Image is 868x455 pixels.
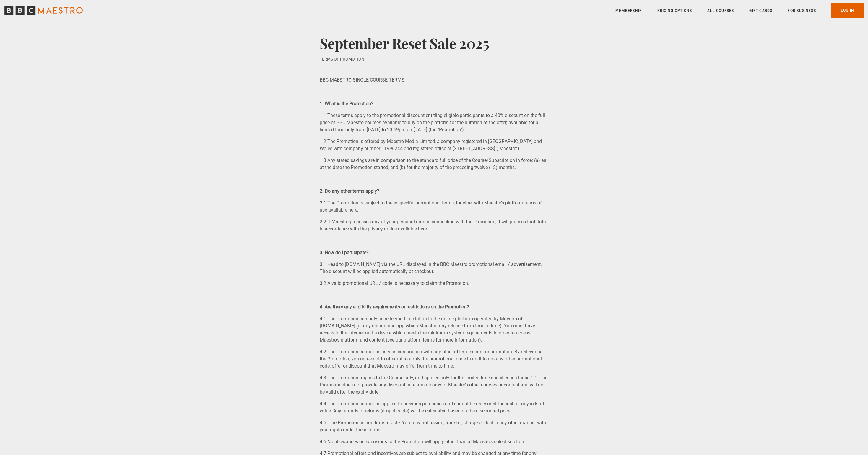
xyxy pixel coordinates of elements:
a: Log In [831,3,864,18]
p: 3.1 Head to [DOMAIN_NAME] via the URL displayed in the BBC Maestro promotional email / advertisem... [320,261,549,275]
a: Gift Cards [749,8,772,14]
a: All Courses [707,8,734,14]
strong: 1. What is the Promotion? [320,101,373,106]
strong: 3. How do I participate? [320,250,369,255]
a: Membership [615,8,642,14]
svg: BBC Maestro [4,6,83,15]
p: 2.2 If Maestro processes any of your personal data in connection with the Promotion, it will proc... [320,218,549,233]
p: 4.4 The Promotion cannot be applied to previous purchases and cannot be redeemed for cash or any ... [320,400,549,415]
p: 1.3 Any stated savings are in comparison to the standard full price of the Course/Subscription in... [320,157,549,171]
p: 4.3 The Promotion applies to the Course only, and applies only for the limited time specified in ... [320,374,549,396]
a: For business [788,8,816,14]
p: TERMS OF PROMOTION [320,56,549,62]
p: 2.1 The Promotion is subject to these specific promotional terms, together with Maestro's platfor... [320,199,549,214]
p: 4.5. The Promotion is non-transferable. You may not assign, transfer, charge or deal in any other... [320,419,549,433]
strong: 4. Are there any eligibility requirements or restrictions on the Promotion? [320,304,469,310]
p: 4.2 The Promotion cannot be used in conjunction with any other offer, discount or promotion. By r... [320,348,549,370]
p: 1.2 The Promotion is offered by Maestro Media Limited, a company registered in [GEOGRAPHIC_DATA] ... [320,138,549,152]
p: 4.1 The Promotion can only be redeemed in relation to the online platform operated by Maestro at ... [320,315,549,344]
p: 1.1 These terms apply to the promotional discount entitling eligible participants to a 40% discou... [320,112,549,133]
a: Pricing Options [657,8,692,14]
p: 4.6 No allowances or extensions to the Promotion will apply other than at Maestro's sole discretion. [320,438,549,445]
strong: 2. Do any other terms apply? [320,188,379,194]
h2: September Reset Sale 2025 [320,21,549,51]
p: BBC MAESTRO SINGLE COURSE TERMS [320,77,549,84]
nav: Primary [615,3,864,18]
p: 3.2 A valid promotional URL / code is necessary to claim the Promotion. [320,280,549,287]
